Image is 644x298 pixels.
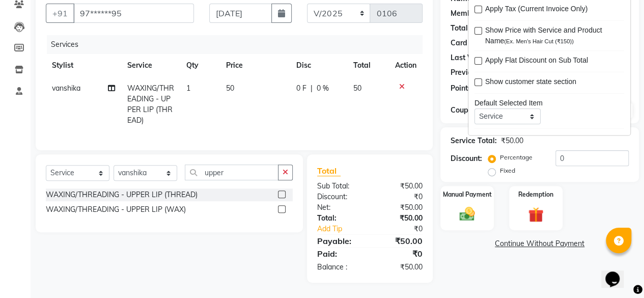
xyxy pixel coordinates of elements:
div: Net: [310,202,370,213]
div: Previous Due: [451,67,497,79]
th: Stylist [46,54,121,77]
div: Services [47,35,430,54]
span: Apply Flat Discount on Sub Total [485,56,588,68]
div: ₹50.00 [370,181,430,192]
div: WAXING/THREADING - UPPER LIP (WAX) [46,204,186,215]
div: Discount: [310,192,370,202]
span: 50 [353,84,361,93]
th: Price [220,54,290,77]
iframe: chat widget [601,257,634,288]
div: Sub Total: [310,181,370,192]
div: Discount: [451,153,482,164]
span: Apply Tax (Current Invoice Only) [485,4,587,17]
div: Payable: [310,235,370,247]
input: Search by Name/Mobile/Email/Code [73,4,194,23]
label: Manual Payment [443,190,492,199]
label: Fixed [500,166,515,175]
th: Qty [180,54,219,77]
div: ₹0 [380,224,430,234]
span: vanshika [52,84,80,93]
div: WAXING/THREADING - UPPER LIP (THREAD) [46,189,198,200]
label: Percentage [500,153,533,162]
th: Service [121,54,181,77]
div: ₹50.00 [370,235,430,247]
div: Total Visits: [451,23,491,34]
div: ₹50.00 [370,262,430,273]
div: Membership: [451,8,495,19]
th: Action [389,54,423,77]
span: 1 [186,84,190,93]
button: +91 [46,4,74,23]
span: (Ex. Men's Hair Cut (₹150)) [504,39,574,45]
span: | [311,83,313,94]
div: Coupon Code [451,105,510,116]
span: 0 F [296,83,306,94]
div: ₹0 [370,248,430,260]
img: _gift.svg [523,205,548,224]
a: Add Tip [310,224,380,234]
div: Total: [310,213,370,224]
div: ₹50.00 [501,136,523,146]
span: Show Price with Service and Product Name [485,25,616,47]
span: 50 [226,84,234,93]
th: Total [347,54,389,77]
div: ₹50.00 [370,213,430,224]
span: WAXING/THREADING - UPPER LIP (THREAD) [127,84,174,125]
div: Last Visit: [451,52,485,63]
div: Points: [451,83,473,94]
div: Card on file: [451,38,492,48]
span: Total [317,166,341,176]
div: Paid: [310,248,370,260]
div: No Active Membership [451,8,629,19]
img: _cash.svg [455,205,480,223]
th: Disc [290,54,348,77]
span: 0 % [317,83,329,94]
div: ₹0 [370,192,430,202]
input: Search or Scan [185,165,278,180]
label: Redemption [518,190,553,199]
div: Balance : [310,262,370,273]
div: Default Selected Item [474,98,624,109]
div: Service Total: [451,136,497,146]
span: Show customer state section [485,77,576,90]
div: ₹50.00 [370,202,430,213]
a: Continue Without Payment [442,238,637,249]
